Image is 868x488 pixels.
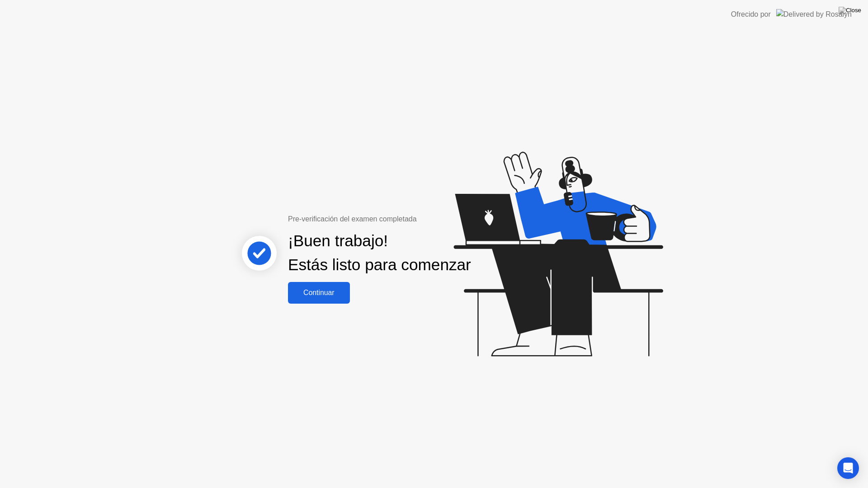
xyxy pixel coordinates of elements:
div: Continuar [291,289,347,297]
img: Delivered by Rosalyn [776,9,852,19]
button: Continuar [288,282,350,304]
div: Open Intercom Messenger [837,457,859,479]
img: Close [839,7,861,14]
div: ¡Buen trabajo! Estás listo para comenzar [288,229,471,277]
div: Pre-verificación del examen completada [288,214,475,225]
div: Ofrecido por [731,9,771,20]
